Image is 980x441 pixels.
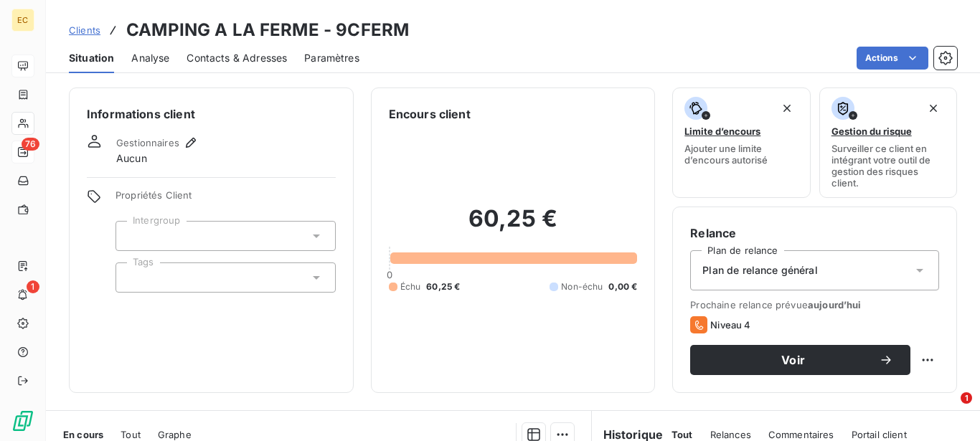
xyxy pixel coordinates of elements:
input: Ajouter une valeur [128,271,139,284]
span: Prochaine relance prévue [690,299,939,310]
span: 60,25 € [426,280,460,293]
span: Portail client [852,429,907,440]
span: Limite d’encours [684,125,760,137]
span: Plan de relance général [702,263,817,278]
span: Relances [710,429,751,440]
span: Analyse [131,51,169,65]
h2: 60,25 € [389,204,638,247]
h6: Relance [690,224,939,242]
span: Clients [69,24,100,36]
span: Contacts & Adresses [187,51,287,65]
span: Gestion du risque [831,125,912,137]
span: 0 [387,269,392,280]
span: Paramètres [304,51,359,65]
span: Commentaires [768,429,834,440]
span: Aucun [116,151,147,166]
span: Gestionnaires [116,137,179,148]
a: Clients [69,23,100,37]
span: Tout [121,429,141,440]
span: En cours [63,429,103,440]
img: Logo LeanPay [11,409,34,432]
h3: CAMPING A LA FERME - 9CFERM [126,17,409,43]
span: 76 [22,138,39,151]
h6: Encours client [389,105,471,123]
input: Ajouter une valeur [128,229,139,242]
button: Gestion du risqueSurveiller ce client en intégrant votre outil de gestion des risques client. [819,87,957,198]
span: Surveiller ce client en intégrant votre outil de gestion des risques client. [831,143,945,189]
span: 0,00 € [608,280,637,293]
span: Niveau 4 [710,319,750,331]
span: Situation [69,51,114,65]
span: Échu [400,280,421,293]
button: Actions [857,47,928,70]
span: Tout [672,429,693,440]
span: Propriétés Client [116,189,336,209]
span: 1 [27,280,39,293]
button: Voir [690,345,910,375]
div: EC [11,9,34,32]
span: Non-échu [561,280,603,293]
span: 1 [961,392,972,404]
span: Graphe [158,429,192,440]
span: Voir [707,354,879,366]
button: Limite d’encoursAjouter une limite d’encours autorisé [672,87,810,198]
iframe: Intercom live chat [931,392,966,427]
span: Ajouter une limite d’encours autorisé [684,143,798,166]
h6: Informations client [87,105,336,123]
span: aujourd’hui [808,299,862,310]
